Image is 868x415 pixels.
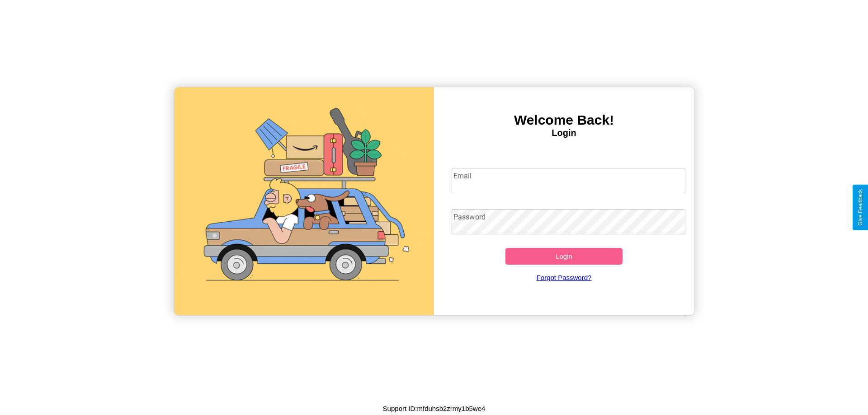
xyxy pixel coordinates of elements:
[505,248,623,265] button: Login
[447,265,681,290] a: Forgot Password?
[857,189,863,226] div: Give Feedback
[434,112,694,128] h3: Welcome Back!
[174,87,434,315] img: gif
[434,128,694,138] h4: Login
[383,402,486,415] p: Support ID: mfduhsb2zrmy1b5we4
